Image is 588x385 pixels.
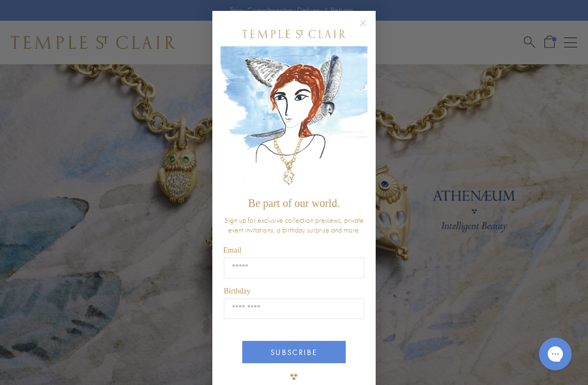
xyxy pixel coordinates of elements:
[242,30,346,38] img: Temple St. Clair
[362,22,375,35] button: Close dialog
[534,334,577,374] iframe: Gorgias live chat messenger
[224,215,364,235] span: Sign up for exclusive collection previews, private event invitations, a birthday surprise and more.
[224,287,250,295] span: Birthday
[242,341,346,363] button: SUBSCRIBE
[248,197,340,209] span: Be part of our world.
[224,258,364,278] input: Email
[223,246,241,254] span: Email
[220,46,367,192] img: c4a9eb12-d91a-4d4a-8ee0-386386f4f338.jpeg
